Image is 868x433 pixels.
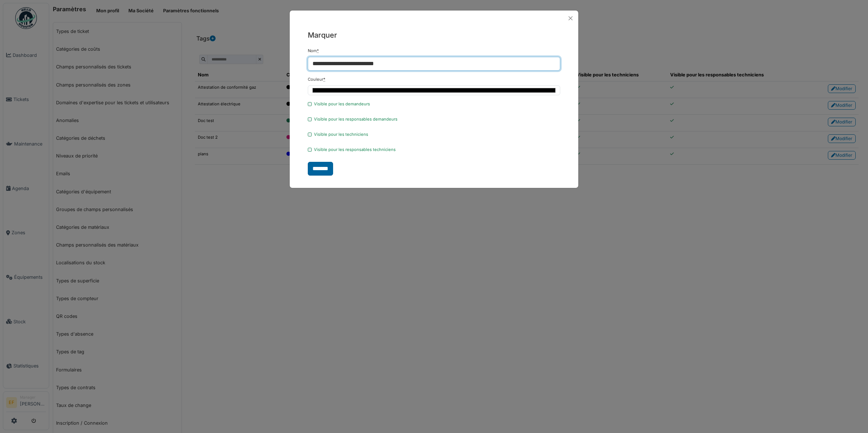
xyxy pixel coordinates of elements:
abbr: Requis [317,48,319,53]
abbr: Requis [323,77,325,82]
label: Visible pour les responsables demandeurs [314,116,397,122]
label: Visible pour les responsables techniciens [314,147,396,153]
label: Nom [308,48,319,54]
h5: Marquer [308,30,560,41]
label: Couleur [308,76,325,83]
label: Visible pour les demandeurs [314,101,370,107]
label: Visible pour les techniciens [314,131,368,138]
button: Close [566,13,575,23]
